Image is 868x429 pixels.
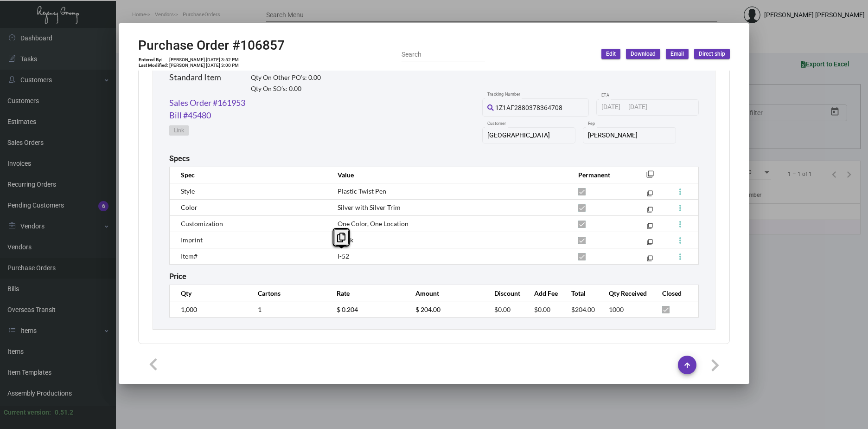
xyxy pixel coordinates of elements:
[647,225,653,231] mat-icon: filter_none
[647,257,653,263] mat-icon: filter_none
[670,50,684,58] span: Email
[138,38,285,53] h2: Purchase Order #106857
[174,127,184,135] span: Link
[181,220,223,227] span: Customization
[169,57,239,63] td: [PERSON_NAME] [DATE] 3:52 PM
[169,272,186,281] h2: Price
[406,285,485,301] th: Amount
[169,63,239,68] td: [PERSON_NAME] [DATE] 3:00 PM
[338,187,386,195] span: Plastic Twist Pen
[138,63,169,68] td: Last Modified:
[494,305,511,313] span: $0.00
[138,57,169,63] td: Entered By:
[338,203,401,211] span: Silver with Silver Trim
[495,104,562,111] span: 1Z1AF2880378364708
[338,252,349,260] span: I-52
[181,203,198,211] span: Color
[338,220,408,227] span: One Color, One Location
[622,104,626,111] span: –
[699,50,725,58] span: Direct ship
[534,305,550,313] span: $0.00
[646,173,654,181] mat-icon: filter_none
[485,285,525,301] th: Discount
[647,208,653,214] mat-icon: filter_none
[328,167,569,183] th: Value
[601,104,620,111] input: Start date
[4,408,51,417] div: Current version:
[647,192,653,198] mat-icon: filter_none
[571,305,595,313] span: $204.00
[169,109,211,122] a: Bill #45480
[170,167,328,183] th: Spec
[626,49,660,59] button: Download
[337,233,345,242] i: Copy
[631,50,656,58] span: Download
[600,285,653,301] th: Qty Received
[694,49,730,59] button: Direct ship
[653,285,698,301] th: Closed
[181,187,195,195] span: Style
[609,305,624,313] span: 1000
[338,236,353,244] span: Black
[666,49,689,59] button: Email
[562,285,599,301] th: Total
[251,74,321,82] h2: Qty On Other PO’s: 0.00
[169,97,245,109] a: Sales Order #161953
[606,50,616,58] span: Edit
[628,104,673,111] input: End date
[251,85,321,93] h2: Qty On SO’s: 0.00
[169,72,221,83] h2: Standard Item
[249,285,327,301] th: Cartons
[327,285,406,301] th: Rate
[181,252,198,260] span: Item#
[169,154,190,163] h2: Specs
[170,285,249,301] th: Qty
[525,285,562,301] th: Add Fee
[55,408,73,417] div: 0.51.2
[569,167,632,183] th: Permanent
[169,125,189,136] button: Link
[181,236,203,244] span: Imprint
[647,241,653,247] mat-icon: filter_none
[601,49,620,59] button: Edit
